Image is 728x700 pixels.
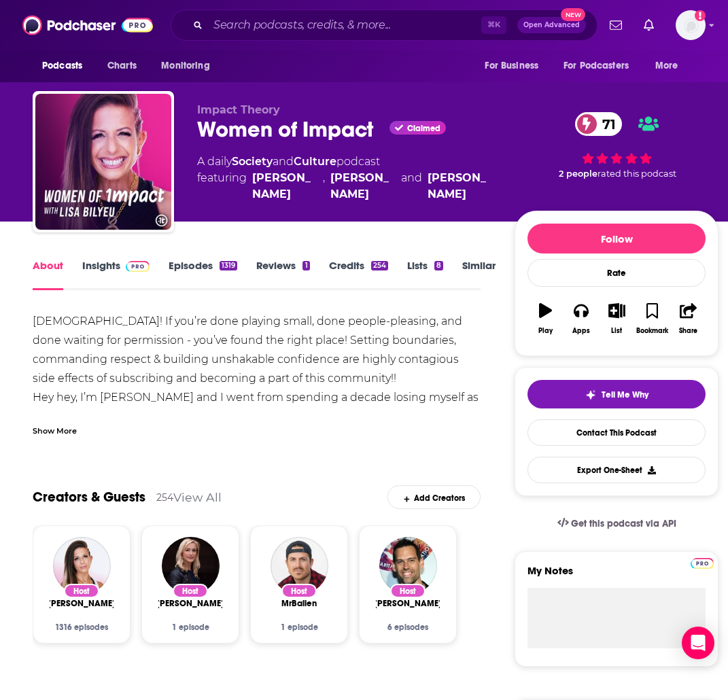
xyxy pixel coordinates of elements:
button: Show profile menu [676,10,706,40]
a: Lisa Bilyeu [48,598,116,609]
span: For Podcasters [564,56,629,75]
span: , [323,170,325,203]
img: Podchaser Pro [691,558,714,569]
img: Lisa Bilyeu [53,537,111,595]
span: Podcasts [42,56,82,75]
span: Impact Theory [197,103,280,116]
a: About [33,259,63,290]
div: Play [538,327,553,335]
button: Bookmark [635,294,670,343]
span: Monitoring [161,56,209,75]
span: 71 [589,112,623,136]
a: Laura Richards [156,598,224,609]
span: [PERSON_NAME] [48,598,116,609]
img: User Profile [676,10,706,40]
div: 254 [371,261,388,270]
img: Podchaser Pro [126,261,150,272]
img: tell me why sparkle [585,389,596,400]
div: Host [390,584,426,598]
a: Get this podcast via API [547,507,688,540]
a: View All [173,490,222,504]
span: New [561,8,585,21]
a: Episodes1319 [169,259,237,290]
button: open menu [646,53,695,79]
a: Show notifications dropdown [604,14,627,37]
svg: Add a profile image [695,10,706,21]
div: Rate [527,259,706,287]
a: Tom Bilyeu [374,598,442,609]
a: Similar [462,259,496,290]
a: Reviews1 [256,259,309,290]
img: Tom Bilyeu [379,537,437,595]
button: open menu [475,53,555,79]
span: Tell Me Why [602,389,648,400]
a: Creators & Guests [33,489,145,506]
img: Podchaser - Follow, Share and Rate Podcasts [22,12,153,38]
span: Open Advanced [523,22,580,29]
div: 6 episodes [376,623,440,632]
div: 1319 [220,261,237,270]
a: 71 [575,112,623,136]
span: Claimed [407,125,440,132]
div: A daily podcast [197,154,493,203]
a: Charts [99,53,145,79]
button: Play [527,294,563,343]
div: Apps [572,327,590,335]
a: Lists8 [407,259,443,290]
div: Host [281,584,317,598]
button: open menu [555,53,648,79]
a: Contact This Podcast [527,419,706,446]
a: MrBallen [281,598,317,609]
button: List [599,294,634,343]
div: Open Intercom Messenger [682,627,714,659]
span: Get this podcast via API [571,518,676,529]
span: and [273,155,294,168]
span: For Business [485,56,538,75]
img: Laura Richards [162,537,220,595]
span: [PERSON_NAME] [374,598,442,609]
a: Credits254 [329,259,388,290]
div: Search podcasts, credits, & more... [171,10,597,41]
span: featuring [197,170,493,203]
div: 71 2 peoplerated this podcast [515,103,718,188]
div: Host [64,584,99,598]
img: MrBallen [271,537,328,595]
a: Lisa Bilyeu [252,170,317,203]
span: ⌘ K [481,16,506,34]
div: Host [173,584,208,598]
div: Bookmark [636,327,668,335]
a: Show notifications dropdown [638,14,659,37]
span: rated this podcast [597,169,676,179]
button: Follow [527,224,706,253]
div: 8 [434,261,443,270]
button: Share [670,294,706,343]
a: Laura Richards [428,170,493,203]
div: 1 episode [267,623,331,632]
button: Apps [564,294,599,343]
a: Pro website [691,556,714,569]
div: 1 episode [158,623,222,632]
button: Open AdvancedNew [517,17,586,33]
span: [PERSON_NAME] [156,598,224,609]
a: Culture [294,155,336,168]
button: open menu [152,53,227,79]
span: More [655,56,678,75]
img: Women of Impact [35,94,171,230]
button: Export One-Sheet [527,457,706,483]
button: tell me why sparkleTell Me Why [527,380,706,408]
span: Logged in as sarahhallprinc [676,10,706,40]
div: [DEMOGRAPHIC_DATA]! If you’re done playing small, done people-pleasing, and done waiting for perm... [33,312,481,616]
a: Society [232,155,273,168]
span: and [401,170,422,203]
span: 2 people [559,169,597,179]
a: InsightsPodchaser Pro [82,259,150,290]
div: 1 [302,261,309,270]
div: Share [679,327,697,335]
input: Search podcasts, credits, & more... [208,14,481,36]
